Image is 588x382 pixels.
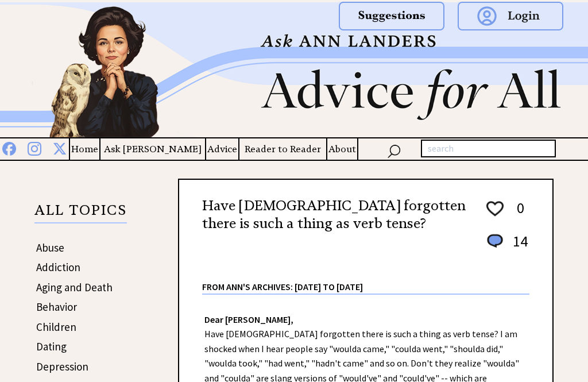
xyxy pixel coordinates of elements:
img: search_nav.png [387,142,401,159]
a: Addiction [36,260,80,274]
img: login.png [458,2,563,30]
a: Behavior [36,300,77,314]
a: Reader to Reader [239,142,327,156]
a: Depression [36,360,88,373]
img: facebook%20blue.png [2,140,16,156]
h2: Have [DEMOGRAPHIC_DATA] forgotten there is such a thing as verb tense? [202,197,472,233]
td: 14 [507,231,528,262]
a: Abuse [36,241,64,254]
div: From Ann's Archives: [DATE] to [DATE] [202,263,529,294]
img: message_round%201.png [485,232,505,250]
a: Home [70,142,99,156]
td: 0 [507,198,528,230]
input: search [421,140,556,158]
img: x%20blue.png [53,140,67,155]
a: Advice [206,142,238,156]
a: Aging and Death [36,280,113,294]
img: heart_outline%201.png [485,199,505,219]
strong: Dear [PERSON_NAME], [204,314,293,325]
a: About [327,142,357,156]
a: Dating [36,339,67,353]
p: ALL TOPICS [34,204,127,223]
a: Children [36,320,76,334]
img: instagram%20blue.png [28,140,41,156]
img: suggestions.png [339,2,444,30]
a: Ask [PERSON_NAME] [100,142,205,156]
